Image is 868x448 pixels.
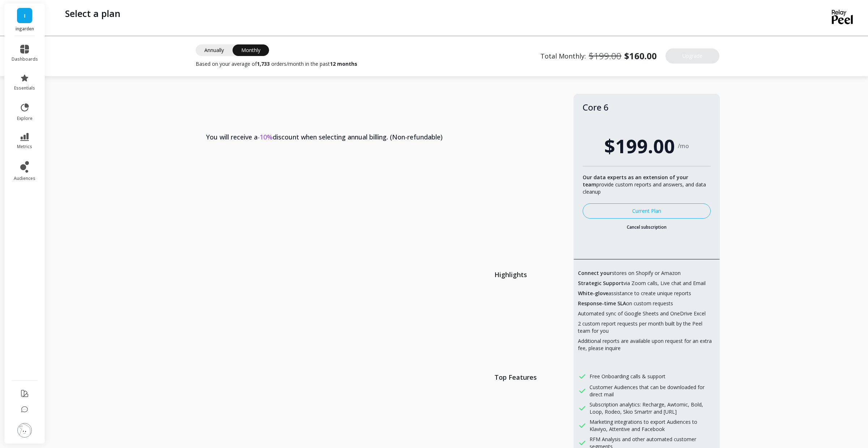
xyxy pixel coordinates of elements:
[578,337,715,352] span: Additional reports are available upon request for an extra fee, please inquire
[197,120,574,154] th: You will receive a discount when selecting annual billing. (Non-refundable)
[578,300,626,307] b: Response-time SLA
[578,290,691,297] span: assistance to create unique reports
[589,50,621,62] p: $199.00
[578,270,681,277] span: stores on Shopify or Amazon
[578,310,706,317] span: Automated sync of Google Sheets and OneDrive Excel
[678,142,689,150] span: /mo
[330,60,357,67] b: 12 months
[233,44,269,56] span: Monthly
[578,280,624,287] b: Strategic Support
[583,103,711,112] div: Core 6
[540,50,657,62] span: Total Monthly:
[583,203,711,219] a: Current Plan
[196,44,233,56] span: Annually
[590,401,715,415] span: Subscription analytics: Recharge, Awtomic, Bold, Loop, Rodeo, Skio Smartrr and [URL]
[12,56,38,62] span: dashboards
[583,224,711,230] a: Cancel subscription
[14,85,35,91] span: essentials
[665,48,719,64] button: Upgrade
[24,12,26,20] span: I
[578,320,715,335] span: 2 custom report requests per month built by the Peel team for you
[578,300,673,307] span: on custom requests
[490,259,574,362] span: Highlights
[196,60,357,68] span: Based on your average of orders/month in the past
[257,60,270,67] b: 1,733
[590,418,715,433] span: Marketing integrations to export Audiences to Klaviyo, Attentive and Facebook
[604,132,675,160] span: $199.00
[590,384,715,398] span: Customer Audiences that can be downloaded for direct mail
[14,176,35,181] span: audiences
[258,133,273,141] span: -10%
[590,373,665,380] span: Free Onboarding calls & support
[583,174,688,188] b: Our data experts as an extension of your team
[578,270,612,276] b: Connect your
[17,116,33,121] span: explore
[17,144,32,150] span: metrics
[583,174,706,195] span: provide custom reports and answers, and data cleanup
[578,290,608,297] b: White-glove
[17,423,32,438] img: profile picture
[624,50,657,62] b: $160.00
[12,26,38,32] p: ingarden
[578,280,706,287] span: via Zoom calls, Live chat and Email
[65,7,120,20] p: Select a plan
